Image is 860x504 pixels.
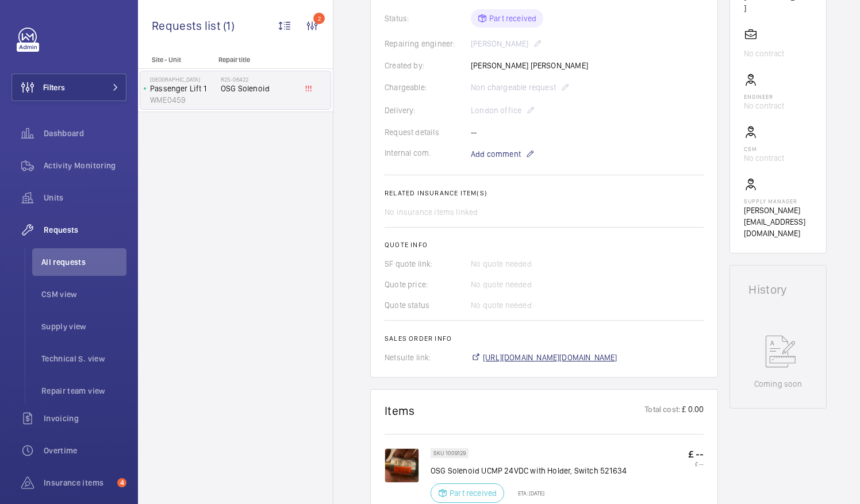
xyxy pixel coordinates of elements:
span: Dashboard [44,128,126,139]
p: Passenger Lift 1 [150,83,216,94]
span: Insurance items [44,477,113,488]
p: CSM [744,145,784,152]
span: Overtime [44,445,126,456]
span: OSG Solenoid [221,83,297,94]
span: [URL][DOMAIN_NAME][DOMAIN_NAME] [483,352,617,363]
p: WME0459 [150,94,216,106]
h2: Quote info [385,241,704,249]
p: £ -- [688,448,704,460]
p: SKU 1009129 [433,451,466,455]
h2: R25-06422 [221,76,297,83]
a: [URL][DOMAIN_NAME][DOMAIN_NAME] [471,352,617,363]
p: [PERSON_NAME][EMAIL_ADDRESS][DOMAIN_NAME] [744,205,812,239]
span: Add comment [471,148,521,160]
span: Requests [44,224,126,236]
span: All requests [41,256,126,268]
span: CSM view [41,288,126,300]
p: No contract [744,100,784,111]
p: Coming soon [754,378,803,390]
p: Part received [450,487,497,499]
p: No contract [744,152,784,164]
p: Repair title [218,56,294,64]
p: Supply manager [744,198,812,205]
p: OSG Solenoid UCMP 24VDC with Holder, Switch 521634 [431,465,627,476]
button: Filters [11,74,126,101]
h2: Sales order info [385,334,704,343]
p: £ 0.00 [681,403,704,418]
p: [GEOGRAPHIC_DATA] [150,76,216,83]
p: £ -- [688,460,704,467]
h1: Items [385,403,415,418]
span: Supply view [41,321,126,332]
p: Site - Unit [138,56,214,64]
span: Filters [43,82,65,93]
span: Invoicing [44,413,126,424]
p: Total cost: [644,403,681,418]
span: Units [44,192,126,203]
h2: Related insurance item(s) [385,189,704,197]
p: No contract [744,48,784,59]
p: ETA: [DATE] [511,490,544,497]
span: 4 [117,478,126,487]
span: Requests list [152,18,223,33]
span: Technical S. view [41,353,126,364]
img: IZFBnrxAbHM6Q9aTWvXSNATybxdPI5QkAeWvZOz-dB-32efQ.png [385,448,419,483]
h1: History [748,284,808,295]
span: Activity Monitoring [44,160,126,171]
p: Engineer [744,93,784,100]
span: Repair team view [41,385,126,397]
